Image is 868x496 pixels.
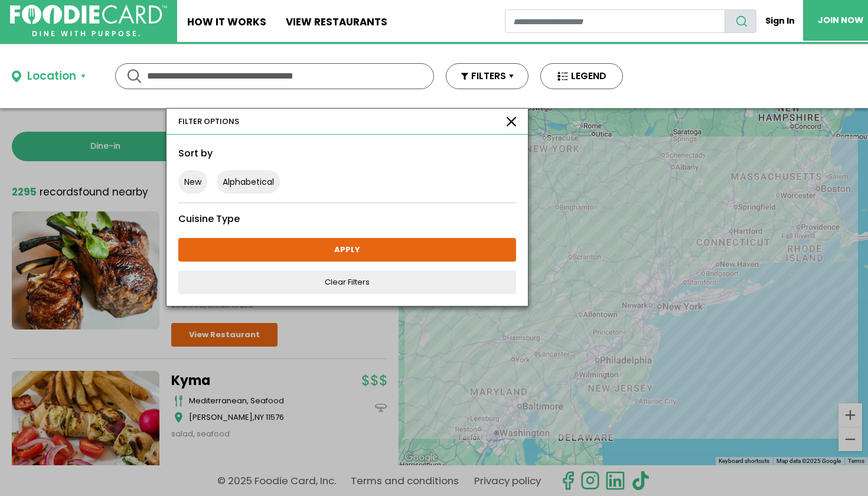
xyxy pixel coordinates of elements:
button: LEGEND [540,63,623,89]
img: FoodieCard; Eat, Drink, Save, Donate [10,5,167,37]
div: FILTER OPTIONS [178,116,239,128]
input: restaurant search [505,9,725,33]
a: Clear Filters [178,270,516,294]
a: APPLY [178,238,516,262]
button: search [725,9,756,33]
button: FILTERS [446,63,528,89]
div: Cuisine Type [178,212,516,226]
button: New [178,170,207,194]
button: Alphabetical [217,170,280,194]
a: Sign In [756,9,803,32]
button: Location [12,68,86,85]
div: Sort by [178,146,516,161]
div: Location [27,68,76,85]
